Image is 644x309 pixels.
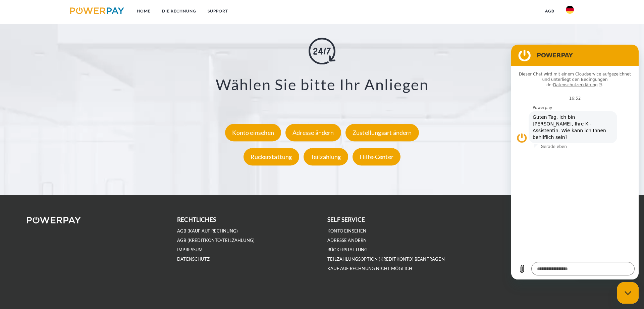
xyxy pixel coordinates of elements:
[41,75,603,94] h3: Wählen Sie bitte Ihr Anliegen
[327,216,365,223] b: self service
[27,217,81,223] img: logo-powerpay-white.svg
[539,5,560,17] a: agb
[285,124,341,142] div: Adresse ändern
[351,153,402,161] a: Hilfe-Center
[327,266,413,271] a: Kauf auf Rechnung nicht möglich
[70,7,124,14] img: logo-powerpay.svg
[177,216,216,223] b: rechtliches
[177,256,210,262] a: DATENSCHUTZ
[327,256,445,262] a: Teilzahlungsoption (KREDITKONTO) beantragen
[177,238,255,243] a: AGB (Kreditkonto/Teilzahlung)
[242,153,301,161] a: Rückerstattung
[156,5,202,17] a: DIE RECHNUNG
[284,129,343,137] a: Adresse ändern
[617,282,639,304] iframe: Schaltfläche zum Öffnen des Messaging-Fensters; Konversation läuft
[344,129,421,137] a: Zustellungsart ändern
[327,247,368,253] a: Rückerstattung
[131,5,156,17] a: Home
[511,45,639,279] iframe: Messaging-Fenster
[202,5,234,17] a: SUPPORT
[244,148,299,166] div: Rückerstattung
[327,238,367,243] a: Adresse ändern
[345,124,419,142] div: Zustellungsart ändern
[177,228,238,234] a: AGB (Kauf auf Rechnung)
[225,124,281,142] div: Konto einsehen
[353,148,400,166] div: Hilfe-Center
[309,38,335,65] img: online-shopping.svg
[327,228,367,234] a: Konto einsehen
[177,247,203,253] a: IMPRESSUM
[304,148,348,166] div: Teilzahlung
[302,153,350,161] a: Teilzahlung
[566,6,574,14] img: de
[223,129,283,137] a: Konto einsehen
